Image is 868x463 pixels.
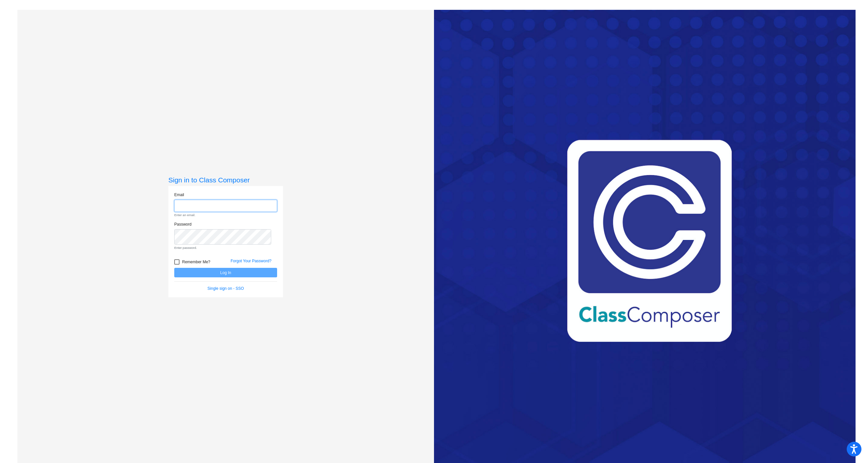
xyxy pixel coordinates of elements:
[174,221,192,227] label: Password
[174,213,277,217] small: Enter an email.
[231,259,272,263] a: Forgot Your Password?
[174,246,277,250] small: Enter password.
[182,258,210,266] span: Remember Me?
[168,176,283,184] h3: Sign in to Class Composer
[207,286,244,291] a: Single sign on - SSO
[174,268,277,277] button: Log In
[174,192,184,198] label: Email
